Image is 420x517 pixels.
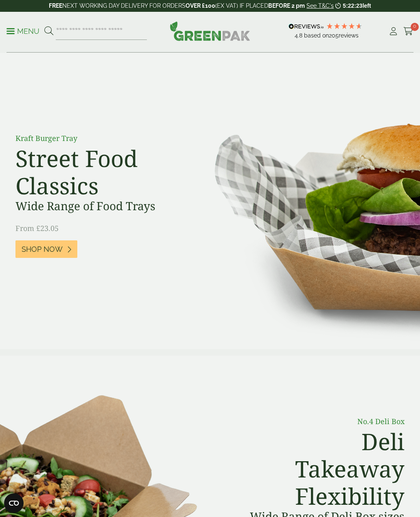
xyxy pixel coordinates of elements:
button: Open CMP widget [4,493,24,513]
i: Cart [403,27,413,35]
span: Based on [304,32,329,39]
a: 0 [403,25,413,37]
span: 205 [329,32,339,39]
a: Shop Now [15,240,77,258]
p: Menu [7,26,39,36]
span: 0 [411,23,419,31]
a: See T&C's [306,2,334,9]
span: Shop Now [22,245,63,254]
i: My Account [388,27,398,35]
img: GreenPak Supplies [170,21,250,41]
a: Menu [7,26,39,35]
span: From £23.05 [15,223,59,233]
span: left [363,2,371,9]
h2: Deli Takeaway Flexibility [250,428,405,510]
strong: OVER £100 [186,2,215,9]
h3: Wide Range of Food Trays [15,199,199,213]
span: 4.8 [295,32,304,39]
strong: BEFORE 2 pm [268,2,305,9]
strong: FREE [49,2,62,9]
span: reviews [339,32,359,39]
span: 5:22:23 [343,2,362,9]
img: REVIEWS.io [289,24,324,29]
p: No.4 Deli Box [250,416,405,427]
img: Street Food Classics [189,53,420,349]
h2: Street Food Classics [15,145,199,199]
p: Kraft Burger Tray [15,133,199,144]
div: 4.79 Stars [326,22,363,30]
